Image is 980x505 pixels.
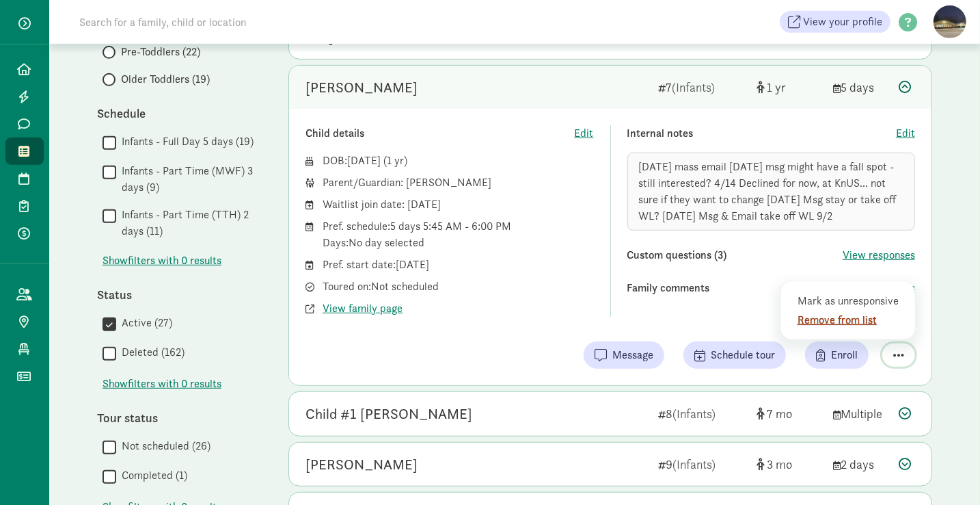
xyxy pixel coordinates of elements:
label: Infants - Full Day 5 days (19) [116,133,254,150]
div: Multiple [833,404,888,423]
div: Kaia Bailey [305,77,418,99]
div: Tour status [97,409,261,427]
div: [object Object] [757,404,822,423]
div: Status [97,285,261,304]
div: Remove from list [798,312,903,328]
div: Custom questions (3) [627,247,843,263]
span: (Infants) [672,79,715,95]
div: Family comments [627,280,841,296]
button: View family page [323,300,403,317]
div: Waitlist join date: [DATE] [323,196,594,213]
div: Child details [305,125,575,142]
span: Pre-Toddlers (22) [121,44,200,60]
span: Older Toddlers (19) [121,71,210,88]
button: Edit [575,125,594,142]
span: [DATE] [347,153,381,168]
div: Pref. start date: [DATE] [323,257,594,273]
button: Message [584,341,664,369]
div: Vivian McAree [305,454,418,476]
span: Show filters with 0 results [103,376,221,392]
div: Internal notes [627,125,897,142]
div: 2 days [833,455,888,474]
span: (Infants) [672,406,716,422]
span: 7 [767,406,792,422]
label: Active (27) [116,315,172,331]
button: Schedule tour [683,341,786,369]
div: [object Object] [757,78,822,96]
span: Message [612,347,653,363]
div: 8 [658,404,746,423]
div: [object Object] [757,455,822,474]
div: Parent/Guardian: [PERSON_NAME] [323,174,594,191]
div: DOB: ( ) [323,153,594,169]
iframe: Chat Widget [912,439,980,505]
a: View your profile [780,11,890,33]
div: 5 days [833,78,888,96]
input: Search for a family, child or location [71,8,454,36]
label: Infants - Part Time (TTH) 2 days (11) [116,207,261,239]
button: View responses [843,247,915,263]
span: 1 [767,79,786,95]
button: Read comments [840,280,915,296]
div: Toured on: Not scheduled [323,279,594,295]
button: Enroll [805,341,869,369]
div: Child #1 Holt [305,403,472,425]
div: 9 [658,455,746,474]
span: 3 [767,456,792,472]
button: Edit [896,125,915,142]
label: Not scheduled (26) [116,438,210,454]
button: Showfilters with 0 results [103,252,221,269]
label: Completed (1) [116,467,187,484]
span: Enroll [831,347,858,363]
label: Infants - Part Time (MWF) 3 days (9) [116,163,261,196]
button: Showfilters with 0 results [103,376,221,392]
div: Pref. schedule: 5 days 5:45 AM - 6:00 PM Days: No day selected [323,218,594,251]
span: View your profile [803,14,882,30]
div: Mark as unresponsive [798,293,903,309]
div: 7 [658,78,746,96]
span: Schedule tour [711,347,775,363]
div: Schedule [97,104,261,122]
span: [DATE] mass email [DATE] msg might have a fall spot - still interested? 4/14 Declined for now, at... [639,159,897,223]
span: Show filters with 0 results [103,252,221,269]
span: (Infants) [672,456,716,472]
label: Deleted (162) [116,344,185,361]
span: 1 [387,153,404,168]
